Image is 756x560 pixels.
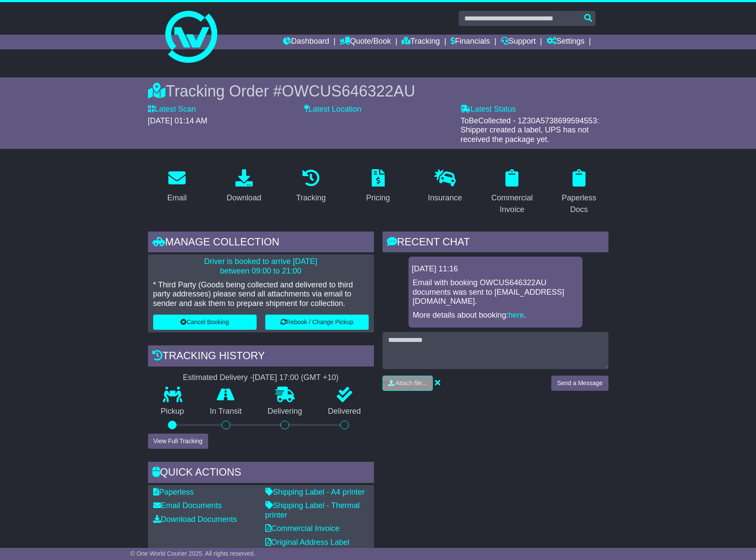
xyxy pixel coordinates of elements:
span: [DATE] 01:14 AM [148,116,208,125]
p: Driver is booked to arrive [DATE] between 09:00 to 21:00 [153,257,369,276]
button: View Full Tracking [148,434,208,449]
button: Rebook / Change Pickup [265,315,369,330]
a: here [508,311,524,319]
a: Commercial Invoice [265,524,340,533]
a: Email Documents [153,501,222,510]
div: Tracking [296,192,325,204]
div: Insurance [428,192,462,204]
a: Email [161,166,192,207]
p: * Third Party (Goods being collected and delivered to third party addresses) please send all atta... [153,280,369,309]
a: Dashboard [283,35,329,49]
p: In Transit [197,407,255,416]
div: Quick Actions [148,462,374,485]
div: Tracking history [148,345,374,369]
a: Support [501,35,536,49]
a: Insurance [422,166,468,207]
span: ToBeCollected - 1Z30A5738699594553: Shipper created a label, UPS has not received the package yet. [460,116,599,144]
p: Email with booking OWCUS646322AU documents was sent to [EMAIL_ADDRESS][DOMAIN_NAME]. [413,278,578,306]
div: [DATE] 17:00 (GMT +10) [253,373,339,383]
p: More details about booking: . [413,311,578,320]
a: Financials [450,35,490,49]
label: Latest Location [304,105,361,114]
a: Download Documents [153,515,237,524]
a: Paperless Docs [550,166,608,219]
a: Original Address Label [265,538,350,547]
button: Cancel Booking [153,315,257,330]
button: Send a Message [551,376,608,391]
span: © One World Courier 2025. All rights reserved. [130,550,255,557]
a: Shipping Label - Thermal printer [265,501,360,519]
div: Pricing [366,192,390,204]
a: Commercial Invoice [483,166,541,219]
div: RECENT CHAT [383,232,608,255]
label: Latest Status [460,105,516,114]
a: Pricing [360,166,396,207]
div: Paperless Docs [556,192,603,216]
span: OWCUS646322AU [282,82,415,100]
a: Shipping Label - A4 printer [265,488,365,496]
div: Commercial Invoice [489,192,536,216]
a: Settings [547,35,585,49]
div: Estimated Delivery - [148,373,374,383]
a: Tracking [290,166,331,207]
a: Tracking [402,35,440,49]
div: Email [167,192,187,204]
a: Quote/Book [340,35,391,49]
a: Paperless [153,488,194,496]
p: Delivering [255,407,315,416]
label: Latest Scan [148,105,196,114]
div: Tracking Order # [148,82,608,100]
a: Download [221,166,267,207]
div: Manage collection [148,232,374,255]
p: Delivered [315,407,374,416]
p: Pickup [148,407,197,416]
div: Download [227,192,261,204]
div: [DATE] 11:16 [412,264,579,274]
